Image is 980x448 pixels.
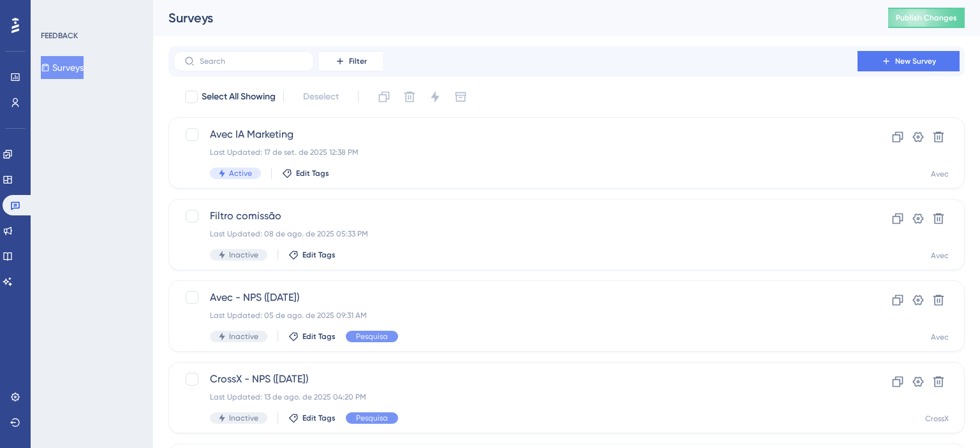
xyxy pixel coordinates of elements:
span: Edit Tags [302,413,336,423]
div: Last Updated: 08 de ago. de 2025 05:33 PM [210,229,821,239]
div: Avec [931,250,949,261]
span: Deselect [303,89,339,105]
span: Avec IA Marketing [210,127,821,142]
button: Edit Tags [288,413,336,423]
div: Avec [931,332,949,342]
span: Inactive [229,413,258,423]
span: Filtro comissão [210,208,821,224]
span: Inactive [229,250,258,260]
span: Edit Tags [296,168,329,178]
input: Search [200,57,303,66]
span: Edit Tags [302,331,336,342]
span: Select All Showing [202,89,276,105]
div: Last Updated: 05 de ago. de 2025 09:31 AM [210,310,821,321]
span: CrossX - NPS ([DATE]) [210,372,821,387]
button: Edit Tags [282,168,329,178]
button: Edit Tags [288,331,336,342]
span: Avec - NPS ([DATE]) [210,290,821,305]
span: Inactive [229,331,258,342]
button: New Survey [857,51,960,71]
span: Active [229,168,252,178]
div: Avec [931,169,949,179]
div: Last Updated: 13 de ago. de 2025 04:20 PM [210,392,821,402]
button: Deselect [292,85,350,108]
span: Pesquisa [356,331,388,342]
button: Surveys [41,56,84,79]
span: New Survey [895,56,936,66]
button: Publish Changes [888,8,965,28]
span: Filter [349,56,367,66]
div: Surveys [168,9,856,27]
div: CrossX [925,414,949,424]
button: Edit Tags [288,250,336,260]
div: Last Updated: 17 de set. de 2025 12:38 PM [210,147,821,157]
span: Pesquisa [356,413,388,423]
div: FEEDBACK [41,31,78,41]
span: Edit Tags [302,250,336,260]
button: Filter [319,51,383,71]
span: Publish Changes [896,13,957,23]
